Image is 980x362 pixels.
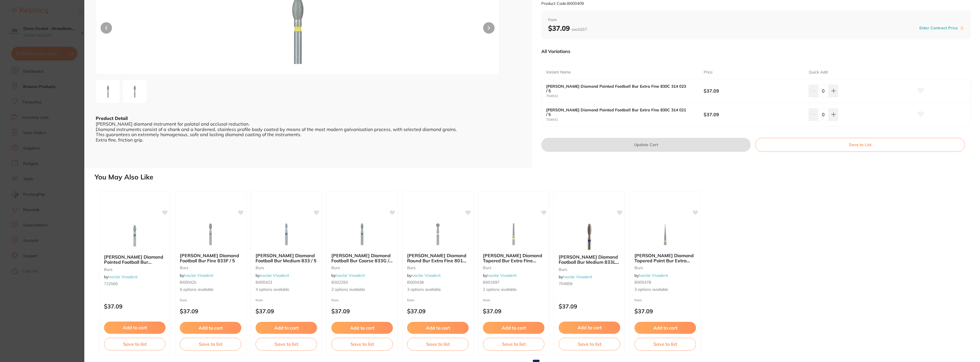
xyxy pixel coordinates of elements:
[407,273,441,278] span: by
[336,273,365,278] a: Ivoclar Vivadent
[559,303,620,310] p: $37.09
[192,220,229,248] img: Meisinger Diamond Football Bur Fine 833F / 5
[634,253,696,263] b: Meisinger Diamond Tapered Point Bur Extra Fine 859C / 5
[546,84,688,93] b: [PERSON_NAME] Diamond Pointed Football Bur Extra Fine 830C 314 023 / 5
[331,338,393,350] button: Save to list
[184,273,213,278] a: Ivoclar Vivadent
[180,298,187,302] span: from
[96,115,128,121] b: Product Detail
[541,1,584,6] small: Product Code: B600409
[419,220,456,248] img: Meisinger Diamond Round Bur Extra Fine 801C / 5
[563,274,592,279] a: Ivoclar Vivadent
[704,69,713,75] p: Price
[559,274,592,279] span: by
[546,108,688,117] b: [PERSON_NAME] Diamond Pointed Football Bur Extra Fine 830C 314 021 / 5
[256,253,317,263] b: Meisinger Diamond Football Bur Medium 833 / 5
[546,69,571,75] p: Variant Name
[256,338,317,350] button: Save to list
[572,27,587,32] span: excl. GST
[559,267,620,272] small: burs
[108,274,138,279] a: Ivoclar Vivadent
[634,298,642,302] span: from
[483,273,516,278] span: by
[180,287,241,293] span: 6 options available
[559,322,620,334] button: Add to cart
[407,338,469,350] button: Save to list
[268,220,305,248] img: Meisinger Diamond Football Bur Medium 833 / 5
[647,220,684,248] img: Meisinger Diamond Tapered Point Bur Extra Fine 859C / 5
[548,17,964,23] span: from
[541,138,751,152] button: Update Cart
[180,280,241,285] small: B600425
[256,273,289,278] span: by
[104,267,166,272] small: burs
[256,322,317,334] button: Add to cart
[104,281,166,286] small: 722566
[331,280,393,285] small: B502293
[634,280,696,285] small: B600478
[483,298,490,302] span: from
[634,308,696,314] p: $37.09
[180,322,241,334] button: Add to cart
[331,273,365,278] span: by
[98,81,118,102] img: LWpwZy04MDY1Nw
[180,273,213,278] span: by
[634,338,696,350] button: Save to list
[918,25,959,31] button: Enter Contract Price
[639,273,668,278] a: Ivoclar Vivadent
[548,24,587,32] b: $37.09
[180,308,241,314] p: $37.09
[634,287,696,293] span: 3 options available
[180,265,241,270] small: burs
[407,265,469,270] small: burs
[104,254,166,265] b: Meisinger Diamond Pointed Football Bur Medium 830 314 018 / 5
[256,280,317,285] small: B600423
[104,274,138,279] span: by
[331,308,393,314] p: $37.09
[256,298,263,302] span: from
[104,303,166,310] p: $37.09
[495,220,532,248] img: Meisinger Diamond Tapered Bur Extra Fine 850C / 5
[331,322,393,334] button: Add to cart
[634,273,668,278] span: by
[483,308,544,314] p: $37.09
[104,322,166,334] button: Add to cart
[809,69,828,75] p: Quick Add
[483,287,544,293] span: 2 options available
[331,253,393,263] b: Meisinger Diamond Football Bur Coarse 833G / 5
[634,265,696,270] small: burs
[483,265,544,270] small: burs
[559,338,620,350] button: Save to list
[124,81,145,102] img: LWpwZy04MDY1Ng
[483,338,544,350] button: Save to list
[571,221,608,250] img: Meisinger Diamond Football Bur Medium 833L 314 018 / 5
[260,273,289,278] a: Ivoclar Vivadent
[256,265,317,270] small: burs
[559,254,620,265] b: Meisinger Diamond Football Bur Medium 833L 314 018 / 5
[180,338,241,350] button: Save to list
[546,118,704,122] small: 704931
[483,253,544,263] b: Meisinger Diamond Tapered Bur Extra Fine 850C / 5
[331,298,339,302] span: from
[407,287,469,293] span: 3 options available
[116,221,153,250] img: Meisinger Diamond Pointed Football Bur Medium 830 314 018 / 5
[411,273,441,278] a: Ivoclar Vivadent
[104,338,166,350] button: Save to list
[755,138,965,152] button: Save to List
[331,287,393,293] span: 2 options available
[331,265,393,270] small: burs
[407,280,469,285] small: B600438
[546,94,704,98] small: 704932
[95,173,978,181] h2: You May Also Like
[704,111,798,118] b: $37.09
[483,280,544,285] small: B601697
[559,281,620,286] small: 704959
[407,322,469,334] button: Add to cart
[256,287,317,293] span: 4 options available
[96,121,521,142] div: [PERSON_NAME] diamond instrument for palatal and occlusal reduction. Diamond instruments consist ...
[959,26,964,30] label: i
[407,253,469,263] b: Meisinger Diamond Round Bur Extra Fine 801C / 5
[487,273,516,278] a: Ivoclar Vivadent
[634,322,696,334] button: Add to cart
[407,298,415,302] span: from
